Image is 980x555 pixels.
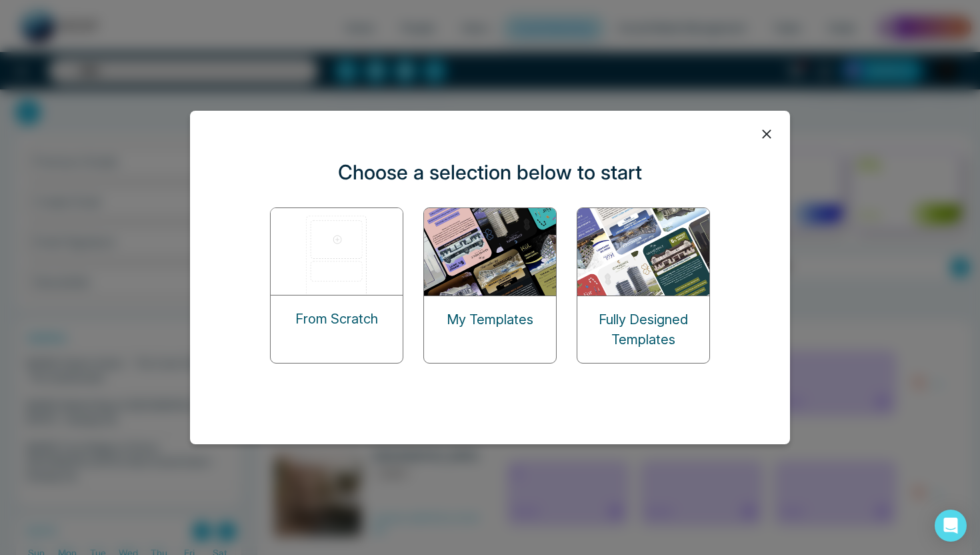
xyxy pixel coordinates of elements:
[295,309,378,329] p: From Scratch
[935,510,967,542] div: Open Intercom Messenger
[577,310,709,350] p: Fully Designed Templates
[271,208,404,295] img: start-from-scratch.png
[577,208,711,296] img: designed-templates.png
[338,157,642,187] p: Choose a selection below to start
[424,208,557,296] img: my-templates.png
[447,310,533,330] p: My Templates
